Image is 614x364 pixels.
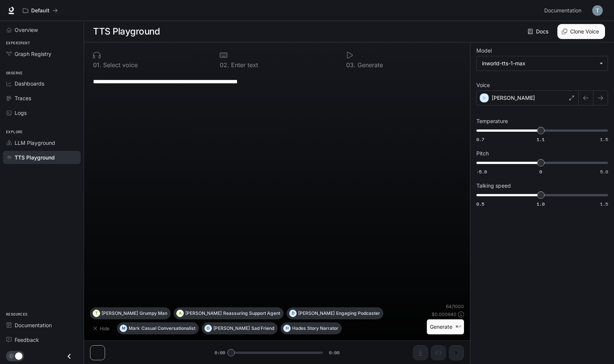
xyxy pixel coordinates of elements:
p: Casual Conversationalist [141,326,195,331]
span: 1.5 [600,136,608,143]
p: 0 2 . [220,62,229,68]
p: [PERSON_NAME] [298,311,335,316]
a: Traces [3,92,81,105]
span: Feedback [15,336,39,344]
p: Mark [129,326,140,331]
p: Grumpy Man [140,311,167,316]
span: 1.1 [537,136,545,143]
button: T[PERSON_NAME]Grumpy Man [90,307,171,319]
span: 1.5 [600,201,608,207]
button: Generate⌘⏎ [427,319,464,335]
p: Model [476,48,492,53]
button: Clone Voice [557,24,605,39]
span: -5.0 [476,168,487,175]
span: Documentation [15,321,52,329]
a: LLM Playground [3,136,81,149]
p: Talking speed [476,183,511,188]
a: Logs [3,106,81,119]
span: 1.0 [537,201,545,207]
p: Hades [292,326,306,331]
p: Default [31,8,50,14]
button: User avatar [590,3,605,18]
p: 64 / 1000 [446,303,464,310]
h1: TTS Playground [93,24,160,39]
a: Graph Registry [3,47,81,60]
p: [PERSON_NAME] [185,311,222,316]
span: LLM Playground [15,139,55,147]
span: 0.7 [476,136,484,143]
a: Feedback [3,333,81,346]
a: Dashboards [3,77,81,90]
p: Sad Friend [251,326,274,331]
button: O[PERSON_NAME]Sad Friend [202,322,278,334]
button: HHadesStory Narrator [281,322,342,334]
p: Temperature [476,119,508,124]
a: Docs [526,24,551,39]
img: User avatar [592,5,603,16]
span: Dark mode toggle [15,352,23,360]
p: [PERSON_NAME] [492,94,535,102]
div: A [177,307,183,319]
span: Traces [15,94,31,102]
button: Hide [90,322,114,334]
p: Select voice [101,62,138,68]
div: M [120,322,127,334]
a: Documentation [541,3,587,18]
span: TTS Playground [15,153,55,161]
span: Documentation [544,6,581,15]
button: All workspaces [20,3,61,18]
button: Close drawer [61,349,78,364]
p: Pitch [476,151,489,156]
p: Reassuring Support Agent [223,311,280,316]
p: [PERSON_NAME] [213,326,250,331]
p: Voice [476,83,490,88]
span: Overview [15,26,38,34]
span: 0.5 [476,201,484,207]
a: Documentation [3,319,81,332]
div: O [205,322,212,334]
div: T [93,307,100,319]
p: [PERSON_NAME] [102,311,138,316]
button: MMarkCasual Conversationalist [117,322,199,334]
button: A[PERSON_NAME]Reassuring Support Agent [174,307,284,319]
div: H [284,322,290,334]
p: 0 3 . [346,62,356,68]
span: Graph Registry [15,50,51,58]
span: Logs [15,109,27,117]
p: $ 0.000640 [432,311,456,317]
div: inworld-tts-1-max [482,60,596,67]
div: D [290,307,296,319]
span: 0 [539,168,542,175]
p: Enter text [229,62,258,68]
a: TTS Playground [3,151,81,164]
span: Dashboards [15,80,44,87]
p: Generate [356,62,383,68]
p: 0 1 . [93,62,101,68]
div: inworld-tts-1-max [477,56,608,71]
a: Overview [3,23,81,36]
span: 5.0 [600,168,608,175]
button: D[PERSON_NAME]Engaging Podcaster [287,307,383,319]
p: Story Narrator [307,326,338,331]
p: Engaging Podcaster [336,311,380,316]
p: ⌘⏎ [455,325,461,329]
